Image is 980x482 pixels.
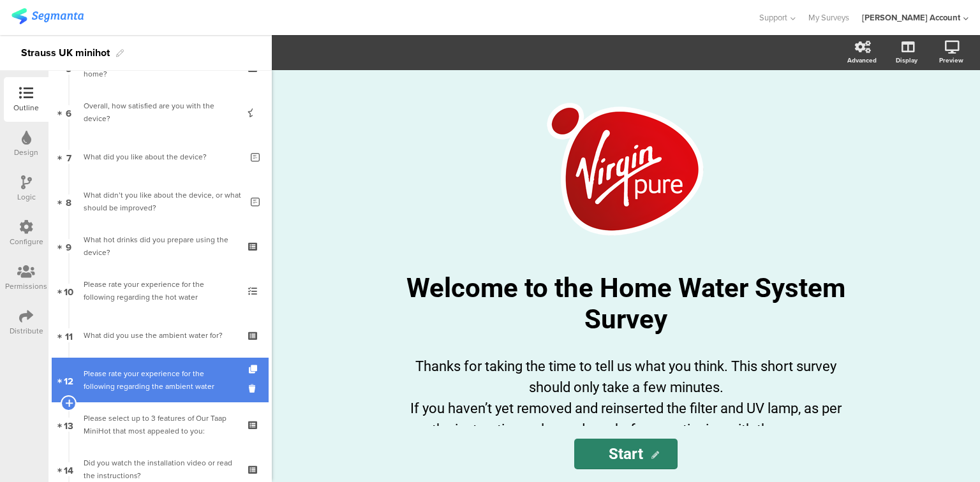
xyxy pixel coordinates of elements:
[84,456,236,482] div: Did you watch the installation video or read the instructions?
[249,365,260,374] i: Duplicate
[65,328,73,342] span: 11
[14,147,38,158] div: Design
[52,358,269,402] a: 12 Please rate your experience for the following regarding the ambient water
[11,8,84,24] img: segmanta logo
[574,439,678,469] input: Start
[5,281,47,292] div: Permissions
[249,383,260,395] i: Delete
[896,55,917,65] div: Display
[66,194,71,208] span: 8
[10,236,43,247] div: Configure
[759,11,787,24] span: Support
[939,55,963,65] div: Preview
[847,55,877,65] div: Advanced
[13,102,39,113] div: Outline
[862,11,960,24] div: [PERSON_NAME] Account
[84,329,236,342] div: What did you use the ambient water for?
[64,418,73,432] span: 13
[84,367,236,393] div: Please rate your experience for the following regarding the ambient water
[84,189,241,214] div: What didn’t you like about the device, or what should be improved?
[52,224,269,268] a: 9 What hot drinks did you prepare using the device?
[64,373,73,387] span: 12
[84,233,236,259] div: What hot drinks did you prepare using the device?
[64,462,73,476] span: 14
[66,150,71,164] span: 7
[84,150,241,163] div: What did you like about the device?
[52,313,269,358] a: 11 What did you use the ambient water for?
[403,398,849,440] p: If you haven’t yet removed and reinserted the filter and UV lamp, as per the instructions, please...
[52,135,269,179] a: 7 What did you like about the device?
[84,412,236,437] div: Please select up to 3 features of Our Taap MiniHot that most appealed to you:
[66,61,71,75] span: 5
[66,105,71,119] span: 6
[52,90,269,135] a: 6 Overall, how satisfied are you with the device?
[10,325,43,337] div: Distribute
[66,239,71,253] span: 9
[390,272,862,335] p: Welcome to the Home Water System Survey
[64,284,73,298] span: 10
[84,99,236,125] div: Overall, how satisfied are you with the device?
[21,43,110,63] div: Strauss UK minihot
[52,179,269,224] a: 8 What didn’t you like about the device, or what should be improved?
[403,356,849,398] p: Thanks for taking the time to tell us what you think. This short survey should only take a few mi...
[52,402,269,447] a: 13 Please select up to 3 features of Our Taap MiniHot that most appealed to you:
[84,278,236,303] div: Please rate your experience for the following regarding the hot water
[17,191,36,203] div: Logic
[52,268,269,313] a: 10 Please rate your experience for the following regarding the hot water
